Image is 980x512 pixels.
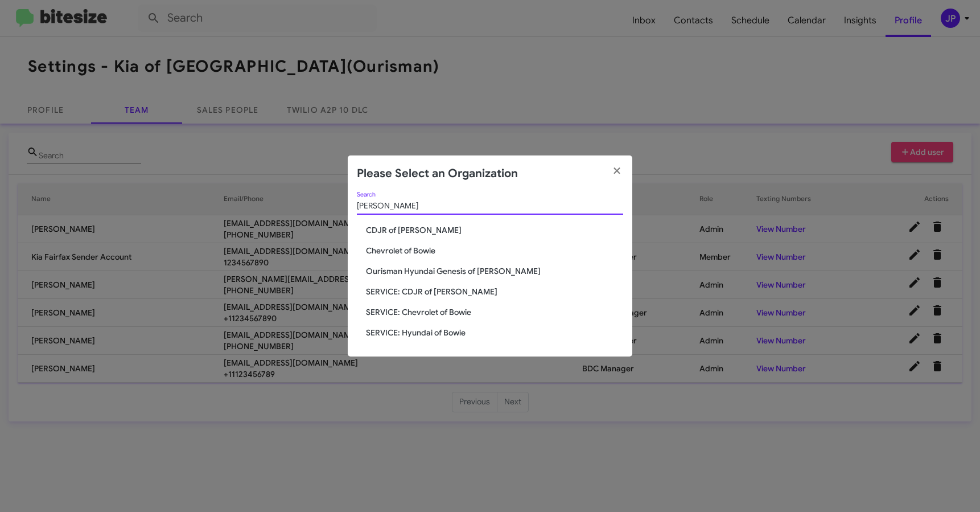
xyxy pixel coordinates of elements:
h2: Please Select an Organization [357,165,518,183]
span: Ourisman Hyundai Genesis of [PERSON_NAME] [366,265,623,277]
span: SERVICE: CDJR of [PERSON_NAME] [366,286,623,297]
span: CDJR of [PERSON_NAME] [366,224,623,236]
span: SERVICE: Chevrolet of Bowie [366,306,623,318]
span: Chevrolet of Bowie [366,245,623,256]
span: SERVICE: Hyundai of Bowie [366,327,623,338]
